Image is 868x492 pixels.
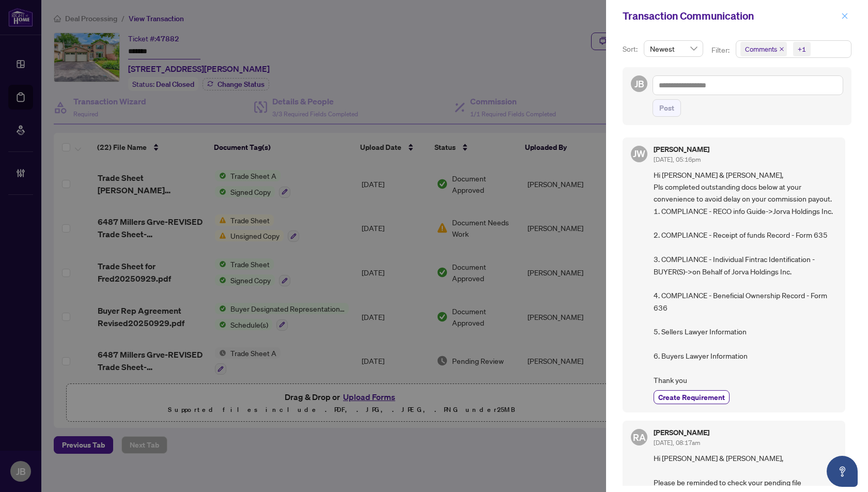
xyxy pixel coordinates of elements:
span: RA [633,430,646,444]
p: Sort: [623,43,640,55]
span: [DATE], 05:16pm [654,156,701,163]
span: close [779,47,784,52]
span: Comments [745,44,777,54]
span: JB [634,76,644,91]
span: close [841,12,848,20]
p: Filter: [711,44,731,56]
h5: [PERSON_NAME] [654,429,709,436]
div: +1 [798,44,806,54]
span: [DATE], 08:17am [654,439,700,447]
span: Hi [PERSON_NAME] & [PERSON_NAME], Pls completed outstanding docs below at your convenience to avo... [654,169,837,387]
h5: [PERSON_NAME] [654,146,709,153]
div: Transaction Communication [623,8,838,24]
button: Open asap [827,456,858,487]
span: Comments [740,42,787,56]
button: Create Requirement [654,390,730,404]
span: JW [633,146,645,161]
button: Post [653,99,681,117]
span: Create Requirement [658,392,725,403]
span: Newest [650,41,697,56]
